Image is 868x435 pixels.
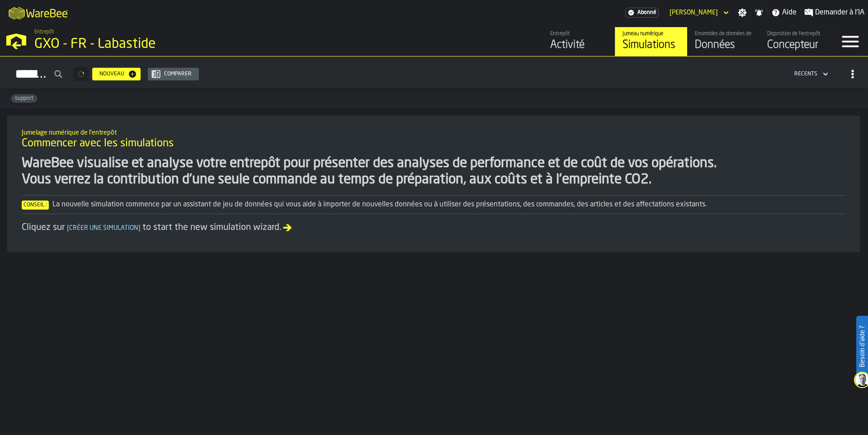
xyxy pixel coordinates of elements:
[791,69,830,80] div: DropdownMenuValue-4
[7,116,860,252] div: ItemListCard-
[666,7,731,18] div: DropdownMenuValue-Mathias Racaud
[65,225,142,231] span: Créer une simulation
[767,31,825,37] div: Disposition de l'entrepôt
[92,68,141,80] button: button-Nouveau
[160,71,195,77] div: Comparer
[767,38,825,52] div: Concepteur
[815,7,864,18] span: Demander à l'IA
[542,27,615,56] a: link-to-/wh/i/6d62c477-0d62-49a3-8ae2-182b02fd63a7/feed/
[623,31,680,37] div: Jumeau numérique
[625,8,659,18] a: link-to-/wh/i/6d62c477-0d62-49a3-8ae2-182b02fd63a7/settings/billing
[550,31,608,37] div: Entrepôt
[14,123,853,155] div: title-Commencer avec les simulations
[22,201,49,210] span: Conseil :
[148,68,199,80] button: button-Comparer
[22,127,845,136] h2: Sub Title
[67,225,69,231] span: [
[801,7,868,18] label: button-toggle-Demander à l'IA
[70,67,92,81] div: ButtonLoadMore-Chargement...-Prévenir-Première-Dernière
[22,221,845,234] div: Cliquez sur to start the new simulation wizard.
[759,27,832,56] a: link-to-/wh/i/6d62c477-0d62-49a3-8ae2-182b02fd63a7/designer
[96,71,128,77] div: Nouveau
[782,7,797,18] span: Aide
[615,27,687,56] a: link-to-/wh/i/6d62c477-0d62-49a3-8ae2-182b02fd63a7/simulations
[623,38,680,52] div: Simulations
[625,8,659,18] div: Abonnement au menu
[768,7,800,18] label: button-toggle-Aide
[857,317,867,376] label: Besoin d'aide ?
[670,9,718,16] div: DropdownMenuValue-Mathias Racaud
[138,225,141,231] span: ]
[22,136,174,151] span: Commencer avec les simulations
[22,199,845,210] div: La nouvelle simulation commence par un assistant de jeu de données qui vous aide à importer de no...
[751,8,767,17] label: button-toggle-Notifications
[832,27,868,56] label: button-toggle-Menu
[794,71,817,77] div: DropdownMenuValue-4
[22,155,845,188] div: WareBee visualise et analyse votre entrepôt pour présenter des analyses de performance et de coût...
[11,95,37,102] span: support
[687,27,759,56] a: link-to-/wh/i/6d62c477-0d62-49a3-8ae2-182b02fd63a7/data
[550,38,608,52] div: Activité
[637,9,656,16] span: Abonné
[34,36,278,52] div: GXO - FR - Labastide
[695,38,752,52] div: Données
[734,8,750,17] label: button-toggle-Paramètres
[695,31,752,37] div: Ensembles de données de l'entrepôt
[34,29,54,35] span: Entrepôt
